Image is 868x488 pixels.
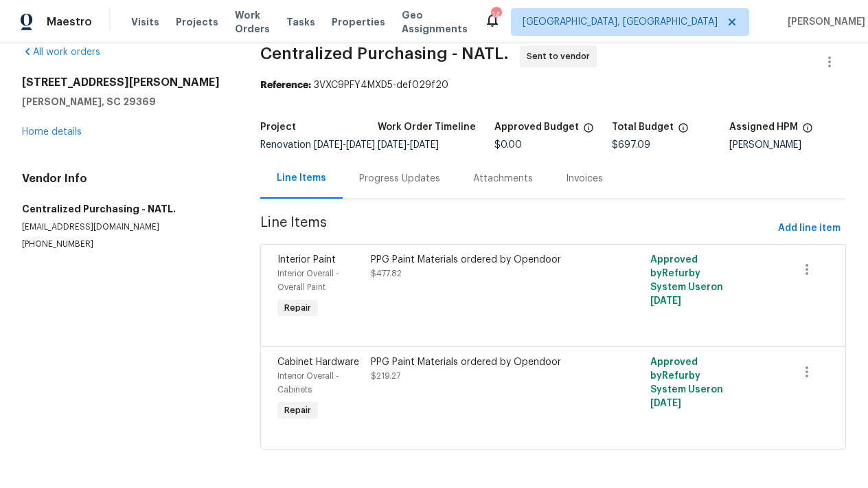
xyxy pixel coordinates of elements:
span: Renovation [260,140,375,150]
div: 14 [491,8,501,22]
div: 3VXC9PFY4MXD5-def029f20 [260,78,846,92]
h5: Approved Budget [494,122,579,132]
span: Repair [279,301,317,315]
span: Tasks [286,17,315,27]
span: [DATE] [410,140,439,150]
span: Interior Paint [277,255,336,265]
h5: Work Order Timeline [378,122,476,132]
span: The hpm assigned to this work order. [802,122,813,140]
span: $477.82 [371,269,402,278]
span: Properties [332,15,385,29]
span: $219.27 [371,372,400,380]
span: $697.09 [612,140,650,150]
span: [DATE] [650,399,681,408]
div: Attachments [473,172,533,186]
span: Add line item [778,220,841,237]
span: Visits [131,15,159,29]
a: All work orders [22,47,100,57]
h5: Centralized Purchasing - NATL. [22,202,227,216]
span: [DATE] [650,296,681,306]
div: [PERSON_NAME] [729,140,847,150]
p: [PHONE_NUMBER] [22,239,227,250]
span: Projects [176,15,218,29]
span: Centralized Purchasing - NATL. [260,45,509,62]
div: PPG Paint Materials ordered by Opendoor [371,253,595,267]
span: Geo Assignments [402,8,468,36]
div: PPG Paint Materials ordered by Opendoor [371,355,595,369]
span: [PERSON_NAME] [782,15,865,29]
span: - [314,140,375,150]
span: $0.00 [494,140,522,150]
span: Interior Overall - Cabinets [277,372,339,394]
h5: Total Budget [612,122,674,132]
span: The total cost of line items that have been approved by both Opendoor and the Trade Partner. This... [583,122,594,140]
h2: [STREET_ADDRESS][PERSON_NAME] [22,76,227,89]
h5: Assigned HPM [729,122,798,132]
span: [DATE] [346,140,375,150]
span: Cabinet Hardware [277,357,359,367]
span: Interior Overall - Overall Paint [277,269,339,291]
b: Reference: [260,80,311,90]
p: [EMAIL_ADDRESS][DOMAIN_NAME] [22,221,227,233]
span: Line Items [260,216,773,241]
h5: Project [260,122,296,132]
span: Repair [279,403,317,417]
div: Invoices [566,172,603,186]
span: Approved by Refurby System User on [650,255,723,306]
span: Approved by Refurby System User on [650,357,723,408]
span: - [378,140,439,150]
span: [DATE] [378,140,407,150]
button: Add line item [773,216,846,241]
div: Progress Updates [359,172,440,186]
span: Maestro [47,15,92,29]
h5: [PERSON_NAME], SC 29369 [22,95,227,109]
span: [DATE] [314,140,343,150]
a: Home details [22,127,82,137]
div: Line Items [277,171,326,185]
h4: Vendor Info [22,172,227,186]
span: The total cost of line items that have been proposed by Opendoor. This sum includes line items th... [678,122,689,140]
span: Sent to vendor [527,49,595,63]
span: [GEOGRAPHIC_DATA], [GEOGRAPHIC_DATA] [523,15,718,29]
span: Work Orders [235,8,270,36]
